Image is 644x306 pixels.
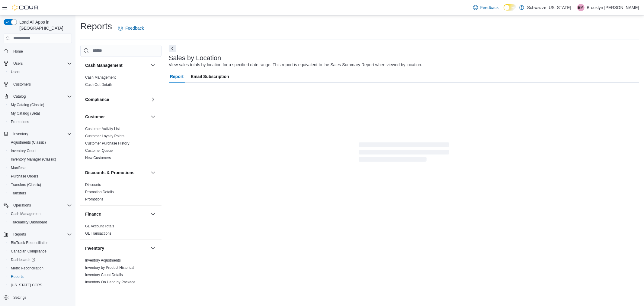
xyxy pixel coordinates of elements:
[8,101,72,109] span: My Catalog (Classic)
[116,22,146,34] a: Feedback
[578,4,584,11] span: BM
[6,118,74,126] button: Promotions
[8,265,46,272] a: Metrc Reconciliation
[8,210,44,217] a: Cash Management
[11,294,29,301] a: Settings
[85,258,121,262] a: Inventory Adjustments
[574,4,575,11] p: |
[11,294,72,301] span: Settings
[8,68,23,76] a: Users
[11,257,35,262] span: Dashboards
[6,256,74,264] a: Dashboards
[11,48,25,55] a: Home
[11,231,28,238] button: Reports
[1,201,74,210] button: Operations
[85,75,116,80] a: Cash Management
[85,96,109,103] h3: Compliance
[80,125,162,164] div: Customer
[8,265,72,272] span: Metrc Reconciliation
[85,114,148,120] button: Customer
[85,170,148,176] button: Discounts & Promotions
[13,49,23,54] span: Home
[169,62,422,68] div: View sales totals by location for a specified date range. This report is equivalent to the Sales ...
[85,265,134,270] span: Inventory by Product Historical
[11,191,26,196] span: Transfers
[85,141,130,146] span: Customer Purchase History
[6,218,74,226] button: Traceabilty Dashboard
[471,2,501,14] a: Feedback
[11,274,24,279] span: Reports
[11,130,72,138] span: Inventory
[8,156,59,163] a: Inventory Manager (Classic)
[8,273,26,280] a: Reports
[149,210,157,218] button: Finance
[577,4,585,11] div: Brooklyn Michele Carlton
[11,140,46,145] span: Adjustments (Classic)
[8,210,72,217] span: Cash Management
[1,293,74,302] button: Settings
[85,134,124,138] a: Customer Loyalty Points
[6,239,74,247] button: BioTrack Reconciliation
[85,62,123,68] h3: Cash Management
[8,156,72,163] span: Inventory Manager (Classic)
[12,5,39,11] img: Cova
[149,113,157,120] button: Customer
[8,110,43,117] a: My Catalog (Beta)
[8,147,72,155] span: Inventory Count
[11,60,25,67] button: Users
[85,96,148,103] button: Compliance
[85,258,121,263] span: Inventory Adjustments
[85,126,120,131] span: Customer Activity List
[6,272,74,281] button: Reports
[8,68,72,76] span: Users
[125,25,144,31] span: Feedback
[11,240,49,245] span: BioTrack Reconciliation
[1,92,74,101] button: Catalog
[6,164,74,172] button: Manifests
[8,248,49,255] a: Canadian Compliance
[85,190,114,194] span: Promotion Details
[80,181,162,205] div: Discounts & Promotions
[1,80,74,89] button: Customers
[149,62,157,69] button: Cash Management
[11,157,56,162] span: Inventory Manager (Classic)
[85,224,114,228] a: GL Account Totals
[6,210,74,218] button: Cash Management
[8,164,72,171] span: Manifests
[170,70,184,83] span: Report
[11,93,28,100] button: Catalog
[85,134,124,138] span: Customer Loyalty Points
[8,139,48,146] a: Adjustments (Classic)
[8,273,72,280] span: Reports
[6,181,74,189] button: Transfers (Classic)
[8,219,72,226] span: Traceabilty Dashboard
[13,232,26,237] span: Reports
[13,132,28,136] span: Inventory
[6,68,74,76] button: Users
[8,190,28,197] a: Transfers
[1,59,74,68] button: Users
[85,224,114,229] span: GL Account Totals
[6,138,74,147] button: Adjustments (Classic)
[11,165,26,170] span: Manifests
[13,203,31,208] span: Operations
[8,110,72,117] span: My Catalog (Beta)
[8,239,51,246] a: BioTrack Reconciliation
[85,155,111,160] span: New Customers
[11,80,72,88] span: Customers
[504,4,516,11] input: Dark Mode
[85,231,111,236] span: GL Transactions
[6,101,74,109] button: My Catalog (Classic)
[11,81,33,88] a: Customers
[85,280,136,284] a: Inventory On Hand by Package
[6,155,74,164] button: Inventory Manager (Classic)
[6,247,74,256] button: Canadian Compliance
[11,266,43,271] span: Metrc Reconciliation
[85,83,113,87] a: Cash Out Details
[149,96,157,103] button: Compliance
[480,5,499,11] span: Feedback
[11,130,30,138] button: Inventory
[13,61,23,66] span: Users
[6,147,74,155] button: Inventory Count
